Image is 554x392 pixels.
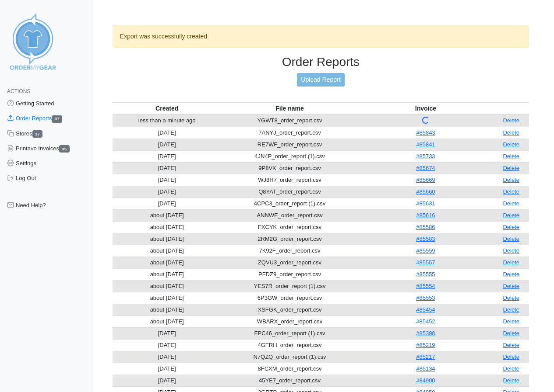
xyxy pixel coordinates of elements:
a: Delete [503,141,519,148]
a: #85553 [416,295,435,301]
td: [DATE] [113,363,222,375]
a: #85631 [416,200,435,207]
a: Delete [503,377,519,384]
td: [DATE] [113,174,222,186]
span: 37 [32,130,43,138]
a: Delete [503,236,519,242]
td: about [DATE] [113,233,222,245]
td: YGWT8_order_report.csv [222,114,358,127]
a: #85843 [416,129,435,136]
a: Delete [503,129,519,136]
a: #85555 [416,271,435,278]
a: #85452 [416,318,435,325]
a: Delete [503,271,519,278]
td: [DATE] [113,198,222,209]
a: #84900 [416,377,435,384]
td: XSFGK_order_report.csv [222,304,358,316]
a: Delete [503,177,519,183]
td: [DATE] [113,351,222,363]
a: Delete [503,354,519,360]
a: Delete [503,259,519,266]
h3: Order Reports [113,55,529,69]
td: about [DATE] [113,257,222,268]
a: #85674 [416,165,435,171]
a: Delete [503,365,519,372]
td: 4CPC3_order_report (1).csv [222,198,358,209]
td: [DATE] [113,150,222,162]
td: [DATE] [113,327,222,339]
td: 6P3GW_order_report.csv [222,292,358,304]
a: #85219 [416,342,435,348]
a: #85557 [416,259,435,266]
td: less than a minute ago [113,114,222,127]
td: [DATE] [113,127,222,139]
td: about [DATE] [113,245,222,257]
td: about [DATE] [113,209,222,221]
span: 35 [59,145,70,153]
td: 9P8VK_order_report.csv [222,162,358,174]
a: Delete [503,165,519,171]
td: about [DATE] [113,268,222,280]
a: #85454 [416,306,435,313]
a: Delete [503,283,519,289]
td: RE7WF_order_report.csv [222,139,358,150]
a: Delete [503,342,519,348]
td: [DATE] [113,375,222,386]
td: [DATE] [113,162,222,174]
td: about [DATE] [113,304,222,316]
td: N7QZQ_order_report (1).csv [222,351,358,363]
td: PFDZ9_order_report.csv [222,268,358,280]
td: 4JN4P_order_report (1).csv [222,150,358,162]
td: [DATE] [113,339,222,351]
a: #85733 [416,153,435,160]
th: Created [113,102,222,114]
td: 8FCXM_order_report.csv [222,363,358,375]
td: FXCYK_order_report.csv [222,221,358,233]
td: WBARX_order_report.csv [222,316,358,327]
a: #85554 [416,283,435,289]
td: FPC46_order_report (1).csv [222,327,358,339]
a: #85217 [416,354,435,360]
td: 2RM2G_order_report.csv [222,233,358,245]
td: ANNWE_order_report.csv [222,209,358,221]
a: Delete [503,330,519,336]
td: [DATE] [113,186,222,198]
td: about [DATE] [113,316,222,327]
a: #85660 [416,188,435,195]
a: Delete [503,318,519,325]
span: 37 [52,115,62,123]
a: Delete [503,117,519,124]
a: Delete [503,306,519,313]
span: Actions [7,88,30,94]
a: #85669 [416,177,435,183]
td: 4GFRH_order_report.csv [222,339,358,351]
a: Delete [503,224,519,230]
div: Export was successfully created. [113,25,529,48]
td: 7ANYJ_order_report.csv [222,127,358,139]
a: #85841 [416,141,435,148]
a: Delete [503,212,519,219]
a: #85398 [416,330,435,336]
a: #85583 [416,236,435,242]
a: Delete [503,200,519,207]
a: Delete [503,188,519,195]
td: WJ8H7_order_report.csv [222,174,358,186]
a: Delete [503,295,519,301]
a: Delete [503,247,519,254]
td: about [DATE] [113,221,222,233]
td: about [DATE] [113,280,222,292]
td: 7K92F_order_report.csv [222,245,358,257]
a: #85559 [416,247,435,254]
td: Q8YAT_order_report.csv [222,186,358,198]
td: 45YE7_order_report.csv [222,375,358,386]
a: #85134 [416,365,435,372]
td: YES7R_order_report (1).csv [222,280,358,292]
a: Upload Report [297,73,344,87]
th: File name [222,102,358,114]
td: ZQVU3_order_report.csv [222,257,358,268]
th: Invoice [358,102,494,114]
td: [DATE] [113,139,222,150]
td: about [DATE] [113,292,222,304]
a: Delete [503,153,519,160]
a: #85586 [416,224,435,230]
